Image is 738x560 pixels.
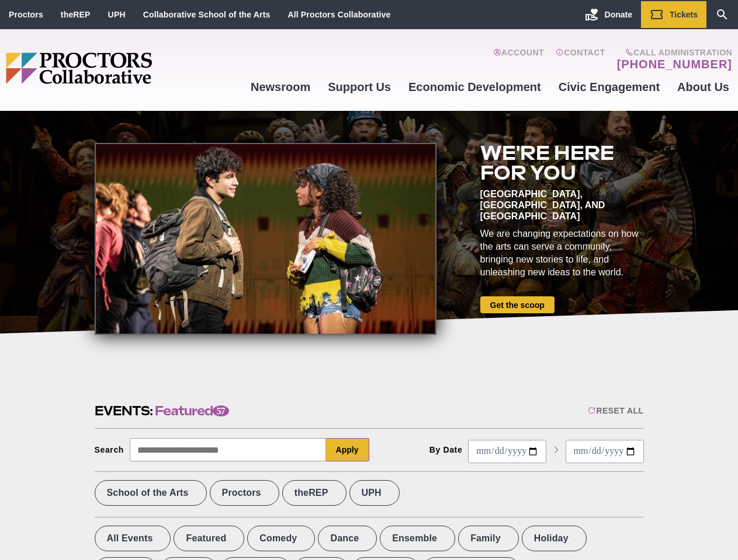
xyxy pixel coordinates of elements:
span: Featured [155,402,229,420]
label: Family [458,526,519,551]
a: Proctors [9,10,43,19]
label: Ensemble [380,526,455,551]
h2: We're here for you [480,143,644,183]
a: Search [706,1,738,28]
button: Apply [326,438,369,461]
div: Search [95,445,124,454]
div: By Date [429,445,463,454]
a: Account [493,48,544,71]
label: Holiday [522,526,587,551]
label: Comedy [247,526,315,551]
a: Donate [576,1,641,28]
a: Civic Engagement [550,71,668,103]
a: All Proctors Collaborative [287,10,390,19]
a: Collaborative School of the Arts [143,10,271,19]
a: About Us [668,71,738,103]
a: Support Us [319,71,400,103]
label: Featured [174,526,244,551]
a: theREP [61,10,91,19]
label: School of the Arts [95,480,207,506]
label: Dance [318,526,377,551]
a: Get the scoop [480,296,555,313]
div: Reset All [588,406,643,415]
a: Economic Development [400,71,550,103]
label: Proctors [210,480,279,506]
span: Call Administration [614,48,732,57]
a: [PHONE_NUMBER] [617,57,732,71]
label: UPH [349,480,400,506]
a: Tickets [641,1,706,28]
span: Donate [605,10,632,19]
span: Tickets [670,10,698,19]
span: 57 [213,405,229,416]
h2: Events: [95,402,229,420]
label: theREP [282,480,347,506]
a: UPH [108,10,126,19]
img: Proctors logo [6,52,242,84]
label: All Events [95,526,171,551]
div: We are changing expectations on how the arts can serve a community, bringing new stories to life,... [480,228,644,279]
div: [GEOGRAPHIC_DATA], [GEOGRAPHIC_DATA], and [GEOGRAPHIC_DATA] [480,188,644,222]
a: Contact [556,48,605,71]
a: Newsroom [242,71,319,103]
